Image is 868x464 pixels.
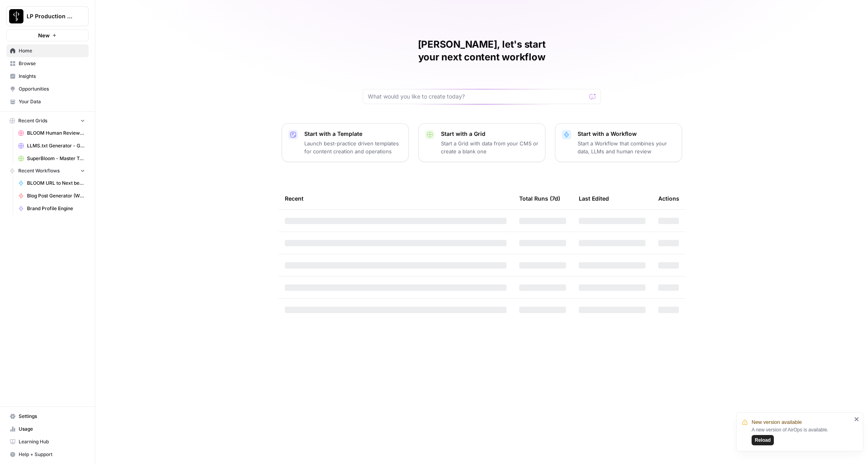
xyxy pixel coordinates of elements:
button: Reload [752,435,774,445]
button: Start with a WorkflowStart a Workflow that combines your data, LLMs and human review [555,123,682,162]
a: Usage [6,423,89,435]
p: Start a Grid with data from your CMS or create a blank one [441,139,539,155]
input: What would you like to create today? [368,93,586,101]
span: New [38,31,50,39]
a: Brand Profile Engine [15,202,89,215]
a: Insights [6,70,89,83]
a: Home [6,44,89,57]
a: Browse [6,57,89,70]
span: Insights [19,73,85,80]
span: New version available [752,418,802,426]
span: Home [19,47,85,54]
span: Recent Grids [18,117,47,124]
p: Start with a Template [304,130,402,138]
button: Recent Workflows [6,165,89,177]
button: Start with a GridStart a Grid with data from your CMS or create a blank one [418,123,545,162]
span: BLOOM Human Review (ver2) [27,130,85,137]
div: Total Runs (7d) [519,188,560,209]
a: LLMS.txt Generator - Grid [15,139,89,152]
p: Start with a Workflow [578,130,675,138]
span: Brand Profile Engine [27,205,85,212]
div: Recent [285,188,506,209]
div: Last Edited [579,188,609,209]
button: Help + Support [6,448,89,461]
p: Launch best-practice driven templates for content creation and operations [304,139,402,155]
button: New [6,29,89,41]
a: Learning Hub [6,435,89,448]
p: Start with a Grid [441,130,539,138]
span: Recent Workflows [18,167,60,174]
a: Your Data [6,95,89,108]
span: LP Production Workloads [27,12,75,20]
span: Blog Post Generator (Writer + Fact Checker) [27,192,85,199]
a: BLOOM Human Review (ver2) [15,127,89,139]
div: Actions [658,188,679,209]
h1: [PERSON_NAME], let's start your next content workflow [363,38,601,64]
span: Settings [19,413,85,420]
span: Browse [19,60,85,67]
button: Recent Grids [6,115,89,127]
a: BLOOM URL to Next best blog topic [15,177,89,189]
a: Settings [6,410,89,423]
span: Reload [755,437,771,444]
span: Learning Hub [19,438,85,445]
button: close [854,416,860,422]
span: SuperBloom - Master Topic List [27,155,85,162]
span: Help + Support [19,451,85,458]
span: Usage [19,425,85,433]
span: Opportunities [19,85,85,93]
a: SuperBloom - Master Topic List [15,152,89,165]
a: Blog Post Generator (Writer + Fact Checker) [15,189,89,202]
button: Start with a TemplateLaunch best-practice driven templates for content creation and operations [282,123,409,162]
button: Workspace: LP Production Workloads [6,6,89,26]
p: Start a Workflow that combines your data, LLMs and human review [578,139,675,155]
span: Your Data [19,98,85,105]
img: LP Production Workloads Logo [9,9,23,23]
a: Opportunities [6,83,89,95]
span: LLMS.txt Generator - Grid [27,142,85,149]
div: A new version of AirOps is available. [752,426,852,445]
span: BLOOM URL to Next best blog topic [27,180,85,187]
